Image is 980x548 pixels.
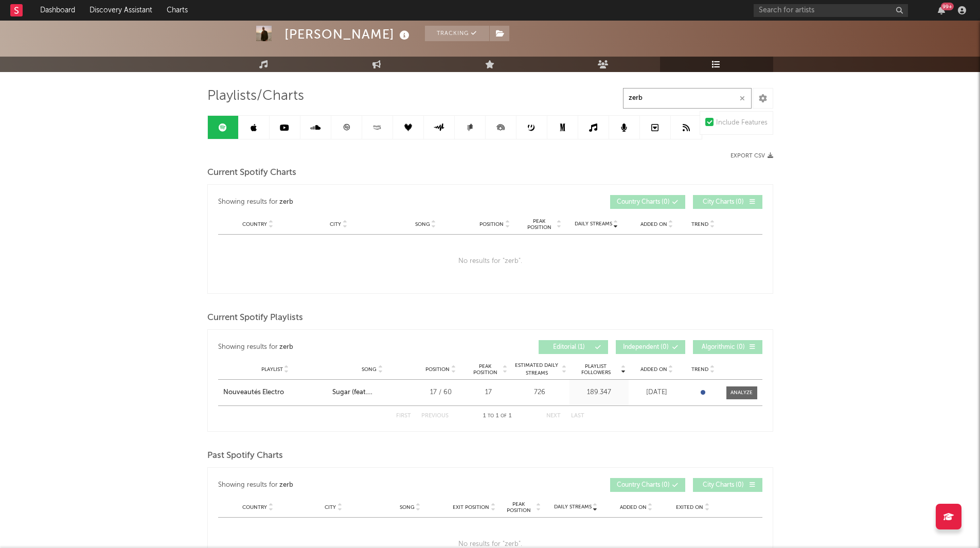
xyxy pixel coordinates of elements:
span: Algorithmic ( 0 ) [700,344,747,350]
span: Song [415,221,430,227]
div: Showing results for [218,478,490,492]
span: Playlist [261,366,283,373]
div: 17 [469,387,508,398]
div: No results for " zerb ". [218,235,762,288]
span: City Charts ( 0 ) [700,199,747,205]
div: [PERSON_NAME] [284,26,412,43]
span: Added On [640,221,667,227]
span: Playlists/Charts [207,90,304,102]
button: Algorithmic(0) [693,340,762,354]
span: Country Charts ( 0 ) [617,482,670,488]
span: Daily Streams [554,503,592,511]
span: Song [400,504,415,510]
button: Last [571,413,584,419]
div: 189.347 [572,387,626,398]
a: Nouveautés Electro [223,387,327,398]
span: Position [425,366,450,373]
span: Added On [640,366,667,373]
div: 99 + [941,3,954,10]
span: Country [242,504,267,510]
span: Trend [691,221,708,227]
span: Peak Position [469,363,502,376]
span: Exited On [676,504,703,510]
button: Independent(0) [616,340,685,354]
button: Country Charts(0) [610,195,685,209]
div: [DATE] [631,387,683,398]
button: City Charts(0) [693,478,762,492]
span: Editorial ( 1 ) [545,344,593,350]
button: Editorial(1) [539,340,608,354]
span: Exit Position [453,504,489,510]
div: Showing results for [218,195,490,209]
span: Song [362,366,377,373]
span: Added On [620,504,647,510]
span: Current Spotify Charts [207,167,296,179]
button: City Charts(0) [693,195,762,209]
input: Search for artists [754,4,908,17]
span: of [501,414,507,418]
div: zerb [279,196,293,208]
button: Country Charts(0) [610,478,685,492]
div: 1 1 1 [469,410,526,422]
button: First [396,413,411,419]
span: City Charts ( 0 ) [700,482,747,488]
span: Past Spotify Charts [207,450,283,462]
span: Trend [691,366,708,373]
div: Sugar (feat. [PERSON_NAME]) - Zerb Remix [332,387,413,398]
button: 99+ [938,6,945,14]
div: Showing results for [218,340,490,354]
span: Position [479,221,504,227]
div: Nouveautés Electro [223,387,284,398]
span: Country Charts ( 0 ) [617,199,670,205]
span: Independent ( 0 ) [622,344,670,350]
span: Daily Streams [575,220,612,228]
div: 17 / 60 [418,387,464,398]
button: Tracking [425,26,489,41]
div: Include Features [716,117,768,129]
span: Peak Position [503,501,535,514]
span: Country [242,221,267,227]
span: Current Spotify Playlists [207,312,303,324]
input: Search Playlists/Charts [623,88,752,109]
span: City [325,504,336,510]
button: Export CSV [730,153,773,159]
div: zerb [279,341,293,353]
div: 726 [513,387,567,398]
button: Next [546,413,561,419]
span: to [488,414,494,418]
div: zerb [279,479,293,491]
span: Peak Position [523,218,556,231]
button: Previous [421,413,449,419]
span: Estimated Daily Streams [513,362,561,377]
span: Playlist Followers [572,363,620,376]
span: City [330,221,341,227]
